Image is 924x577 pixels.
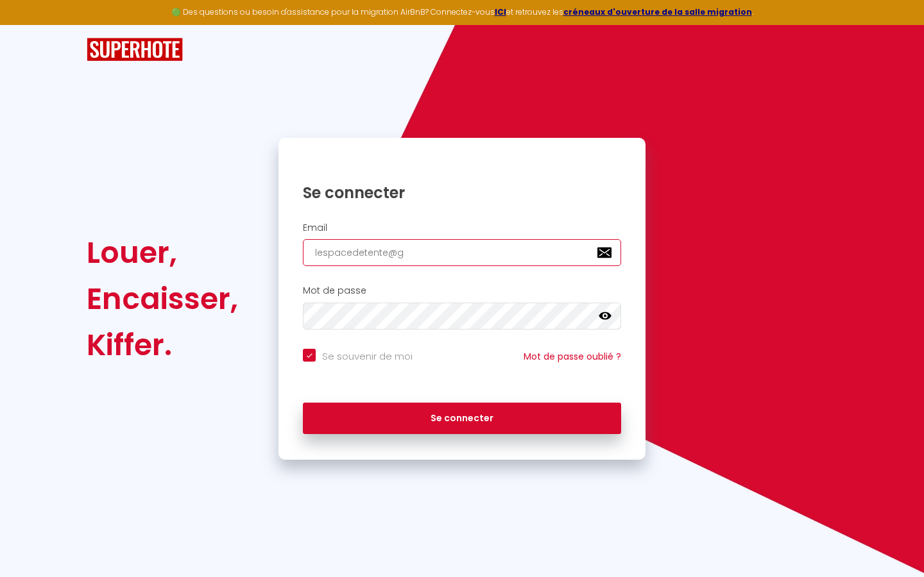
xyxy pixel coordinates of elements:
[303,285,621,296] h2: Mot de passe
[303,403,621,435] button: Se connecter
[495,6,506,17] a: ICI
[563,6,752,17] a: créneaux d'ouverture de la salle migration
[87,230,238,276] div: Louer,
[303,239,621,266] input: Ton Email
[303,222,621,233] h2: Email
[524,350,621,363] a: Mot de passe oublié ?
[10,5,49,44] button: Ouvrir le widget de chat LiveChat
[87,38,183,62] img: SuperHote logo
[303,183,621,203] h1: Se connecter
[87,276,238,322] div: Encaisser,
[87,322,238,368] div: Kiffer.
